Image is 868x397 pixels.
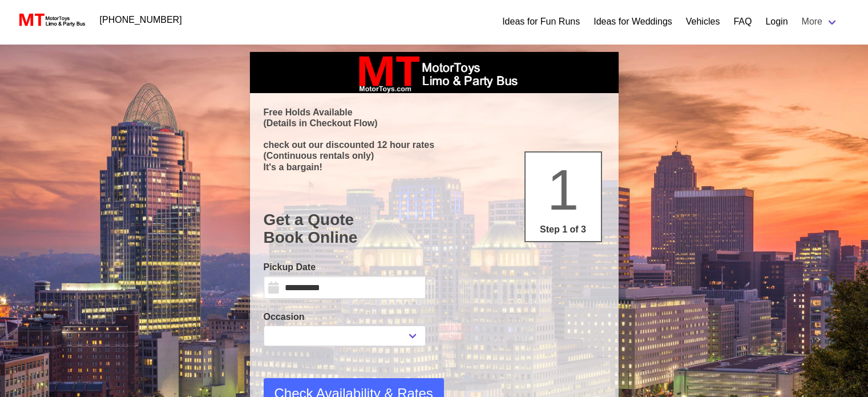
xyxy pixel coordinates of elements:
[264,139,605,150] p: check out our discounted 12 hour rates
[594,15,672,29] a: Ideas for Weddings
[547,158,579,222] span: 1
[349,52,520,93] img: box_logo_brand.jpeg
[264,260,426,274] label: Pickup Date
[264,150,605,161] p: (Continuous rentals only)
[264,211,605,247] h1: Get a Quote Book Online
[264,162,605,173] p: It's a bargain!
[502,15,580,29] a: Ideas for Fun Runs
[795,10,845,33] a: More
[686,15,720,29] a: Vehicles
[733,15,752,29] a: FAQ
[264,107,605,118] p: Free Holds Available
[765,15,788,29] a: Login
[16,12,86,28] img: MotorToys Logo
[264,310,426,324] label: Occasion
[530,223,596,236] p: Step 1 of 3
[264,118,605,129] p: (Details in Checkout Flow)
[93,9,189,31] a: [PHONE_NUMBER]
